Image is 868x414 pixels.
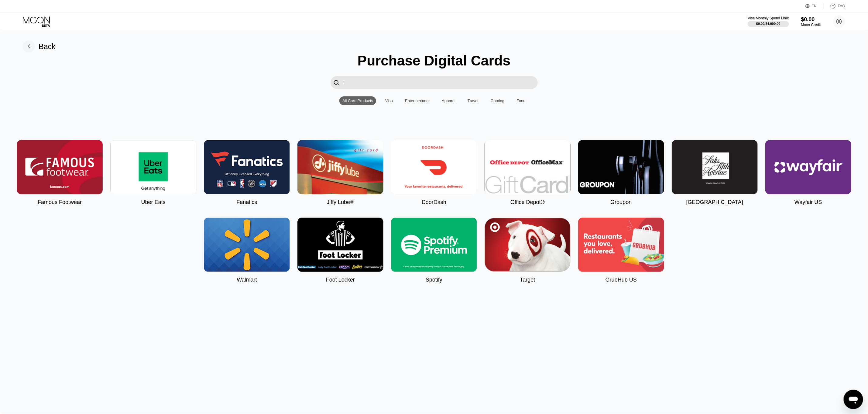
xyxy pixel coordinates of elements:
div: FAQ [838,4,845,8]
div: DoorDash [422,199,446,205]
div: Visa [382,96,396,105]
div: FAQ [824,3,845,9]
div: Back [23,40,56,52]
div:  [331,76,343,89]
div: Moon Credit [801,23,821,27]
div: Visa Monthly Spend Limit [748,16,789,20]
div: Back [39,42,56,51]
div: GrubHub US [606,277,637,283]
div: Travel [465,96,482,105]
div: Travel [468,98,479,103]
div: Famous Footwear [38,199,82,205]
div: Walmart [237,277,257,283]
div: Gaming [491,98,505,103]
div: $0.00Moon Credit [801,16,821,27]
div:  [334,79,340,86]
div: Foot Locker [326,277,355,283]
div: Apparel [442,98,455,103]
div: Visa [385,98,393,103]
div: Office Depot® [510,199,545,205]
div: $0.00 [801,16,821,23]
div: Spotify [426,277,442,283]
iframe: Кнопка запуска окна обмена сообщениями [844,390,863,409]
div: Purchase Digital Cards [358,52,511,69]
div: Uber Eats [141,199,165,205]
div: Jiffy Lube® [327,199,354,205]
div: All Card Products [342,98,373,103]
div: Wayfair US [794,199,822,205]
div: Entertainment [402,96,433,105]
div: EN [812,4,817,8]
div: EN [805,3,824,9]
div: Target [520,277,535,283]
div: Entertainment [405,98,430,103]
div: [GEOGRAPHIC_DATA] [686,199,743,205]
div: $0.00 / $4,000.00 [756,22,781,25]
div: Food [513,96,529,105]
div: Visa Monthly Spend Limit$0.00/$4,000.00 [748,16,789,27]
div: Groupon [610,199,632,205]
div: Food [516,98,526,103]
div: Gaming [488,96,508,105]
div: Fanatics [236,199,257,205]
div: All Card Products [339,96,376,105]
input: Search card products [343,76,538,89]
div: Apparel [439,96,458,105]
